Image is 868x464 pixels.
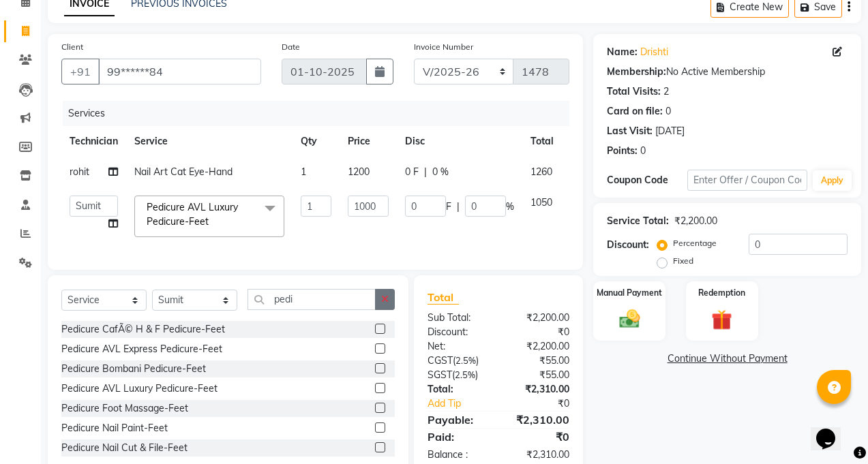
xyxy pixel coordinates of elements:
[147,201,238,228] span: Pedicure AVL Luxury Pedicure-Feet
[70,166,89,178] span: rohit
[126,126,293,157] th: Service
[673,237,717,249] label: Percentage
[414,41,473,53] label: Invoice Number
[613,307,646,331] img: _cash.svg
[424,165,427,179] span: |
[498,325,580,339] div: ₹0
[428,354,453,367] span: CGST
[61,362,206,376] div: Pedicure Bombani Pedicure-Feet
[301,166,306,178] span: 1
[498,311,580,325] div: ₹2,200.00
[340,126,397,157] th: Price
[811,409,854,450] iframe: chat widget
[417,354,498,368] div: ( )
[698,287,745,299] label: Redemption
[530,166,552,178] span: 1260
[607,144,638,158] div: Points:
[665,104,671,119] div: 0
[209,215,215,228] a: x
[417,448,498,462] div: Balance :
[417,429,498,445] div: Paid:
[512,397,580,411] div: ₹0
[61,322,225,337] div: Pedicure CafÃ© H & F Pedicure-Feet
[248,289,376,310] input: Search or Scan
[687,170,807,191] input: Enter Offer / Coupon Code
[597,287,662,299] label: Manual Payment
[428,369,452,381] span: SGST
[98,59,261,84] input: Search by Name/Mobile/Email/Code
[498,339,580,354] div: ₹2,200.00
[455,369,475,380] span: 2.5%
[562,126,607,157] th: Action
[61,401,188,416] div: Pedicure Foot Massage-Feet
[282,41,300,53] label: Date
[405,165,419,179] span: 0 F
[640,45,668,59] a: Drishti
[607,84,661,99] div: Total Visits:
[417,339,498,354] div: Net:
[417,325,498,339] div: Discount:
[640,144,646,158] div: 0
[498,429,580,445] div: ₹0
[655,124,685,138] div: [DATE]
[607,173,687,187] div: Coupon Code
[293,126,340,157] th: Qty
[607,65,848,79] div: No Active Membership
[417,382,498,397] div: Total:
[673,255,693,267] label: Fixed
[61,342,222,356] div: Pedicure AVL Express Pedicure-Feet
[522,126,562,157] th: Total
[498,354,580,368] div: ₹55.00
[498,382,580,397] div: ₹2,310.00
[417,397,512,411] a: Add Tip
[61,382,218,396] div: Pedicure AVL Luxury Pedicure-Feet
[61,441,188,455] div: Pedicure Nail Cut & File-Feet
[607,45,638,59] div: Name:
[663,84,669,99] div: 2
[813,170,852,191] button: Apply
[705,307,738,333] img: _gift.svg
[61,41,83,53] label: Client
[607,238,649,252] div: Discount:
[498,448,580,462] div: ₹2,310.00
[607,124,653,138] div: Last Visit:
[61,126,126,157] th: Technician
[607,65,666,79] div: Membership:
[506,200,514,214] span: %
[417,412,498,428] div: Payable:
[607,104,663,119] div: Card on file:
[596,352,858,366] a: Continue Without Payment
[498,368,580,382] div: ₹55.00
[455,355,476,366] span: 2.5%
[397,126,522,157] th: Disc
[63,101,580,126] div: Services
[417,368,498,382] div: ( )
[61,59,100,84] button: +91
[134,166,233,178] span: Nail Art Cat Eye-Hand
[446,200,451,214] span: F
[607,214,669,228] div: Service Total:
[61,421,168,435] div: Pedicure Nail Paint-Feet
[348,166,370,178] span: 1200
[432,165,449,179] span: 0 %
[498,412,580,428] div: ₹2,310.00
[457,200,460,214] span: |
[417,311,498,325] div: Sub Total:
[428,290,459,305] span: Total
[674,214,717,228] div: ₹2,200.00
[530,196,552,208] span: 1050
